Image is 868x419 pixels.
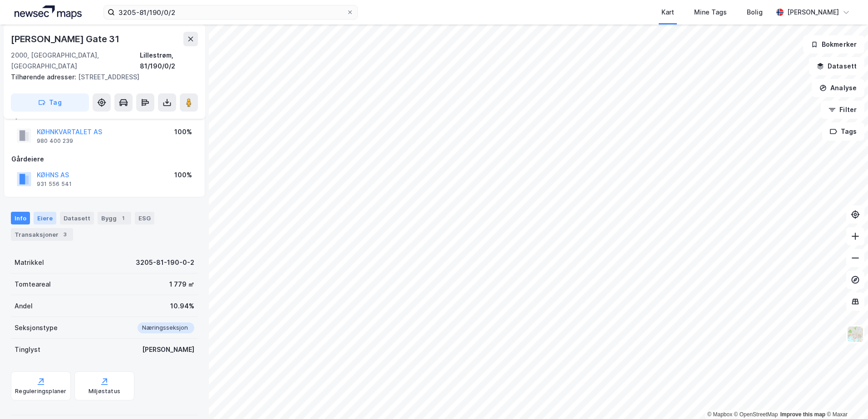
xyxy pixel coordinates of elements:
[140,50,198,72] div: Lillestrøm, 81/190/0/2
[169,279,194,290] div: 1 779 ㎡
[809,57,864,75] button: Datasett
[822,122,864,141] button: Tags
[847,326,864,343] img: Z
[694,7,727,18] div: Mine Tags
[823,375,868,419] div: Kontrollprogram for chat
[11,212,30,224] div: Info
[707,411,732,418] a: Mapbox
[15,279,51,290] div: Tomteareal
[37,137,73,145] div: 980 400 239
[115,5,346,19] input: Søk på adresse, matrikkel, gårdeiere, leietakere eller personer
[15,301,33,312] div: Andel
[11,73,78,81] span: Tilhørende adresser:
[174,127,192,137] div: 100%
[15,322,58,333] div: Seksjonstype
[15,257,44,268] div: Matrikkel
[136,257,194,268] div: 3205-81-190-0-2
[15,344,40,355] div: Tinglyst
[821,101,864,119] button: Filter
[11,50,140,72] div: 2000, [GEOGRAPHIC_DATA], [GEOGRAPHIC_DATA]
[60,212,94,224] div: Datasett
[89,388,120,395] div: Miljøstatus
[98,212,131,224] div: Bygg
[170,301,194,312] div: 10.94%
[11,72,191,83] div: [STREET_ADDRESS]
[780,411,825,418] a: Improve this map
[37,180,72,188] div: 931 556 541
[661,7,674,18] div: Kart
[11,228,73,241] div: Transaksjoner
[787,7,839,18] div: [PERSON_NAME]
[174,170,192,180] div: 100%
[34,212,56,224] div: Eiere
[803,35,864,54] button: Bokmerker
[15,5,82,19] img: logo.a4113a55bc3d86da70a041830d287a7e.svg
[747,7,763,18] div: Bolig
[142,344,194,355] div: [PERSON_NAME]
[812,79,864,97] button: Analyse
[11,32,121,46] div: [PERSON_NAME] Gate 31
[135,212,154,224] div: ESG
[15,388,66,395] div: Reguleringsplaner
[11,154,197,165] div: Gårdeiere
[11,93,89,112] button: Tag
[60,230,69,239] div: 3
[118,214,128,223] div: 1
[734,411,778,418] a: OpenStreetMap
[823,375,868,419] iframe: Chat Widget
